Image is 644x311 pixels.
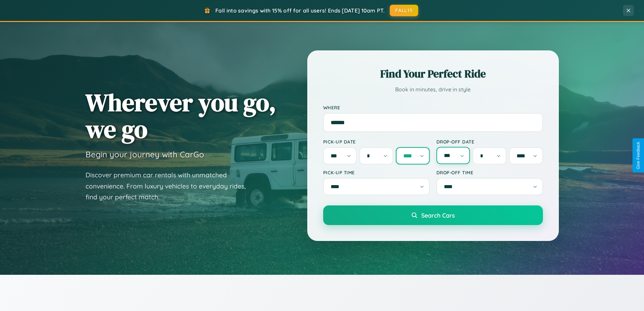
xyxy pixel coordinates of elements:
label: Drop-off Date [436,139,543,145]
h1: Wherever you go, we go [86,89,276,142]
div: Give Feedback [636,142,641,169]
h2: Find Your Perfect Ride [323,66,543,81]
label: Pick-up Date [323,139,430,145]
p: Discover premium car rentals with unmatched convenience. From luxury vehicles to everyday rides, ... [86,170,255,203]
label: Drop-off Time [436,170,543,175]
label: Where [323,105,543,110]
span: Fall into savings with 15% off for all users! Ends [DATE] 10am PT. [215,7,385,14]
span: Search Cars [421,212,455,219]
h3: Begin your journey with CarGo [86,149,204,159]
p: Book in minutes, drive in style [323,85,543,94]
label: Pick-up Time [323,170,430,175]
button: Search Cars [323,205,543,225]
button: FALL15 [390,5,418,16]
